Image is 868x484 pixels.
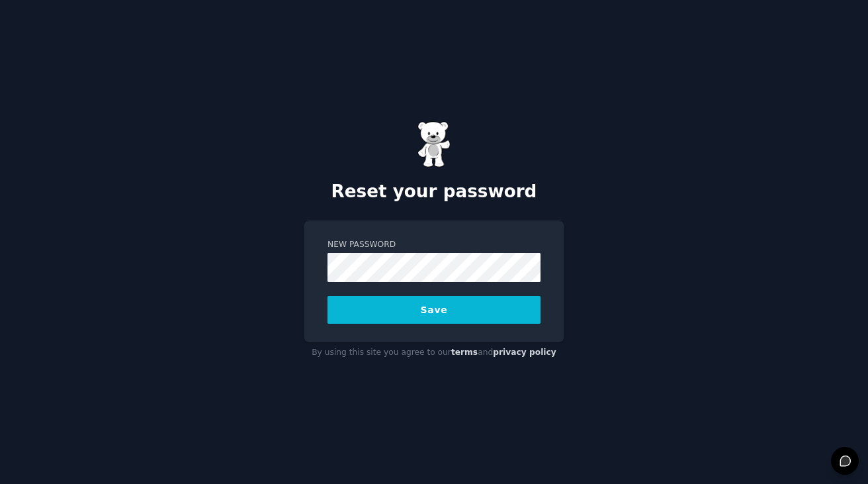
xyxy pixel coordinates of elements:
img: Gummy Bear [417,121,451,168]
div: By using this site you agree to our and [304,342,564,363]
label: New Password [327,239,541,251]
a: privacy policy [493,348,556,357]
h2: Reset your password [304,181,564,203]
button: Save [327,296,541,324]
a: terms [451,348,478,357]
